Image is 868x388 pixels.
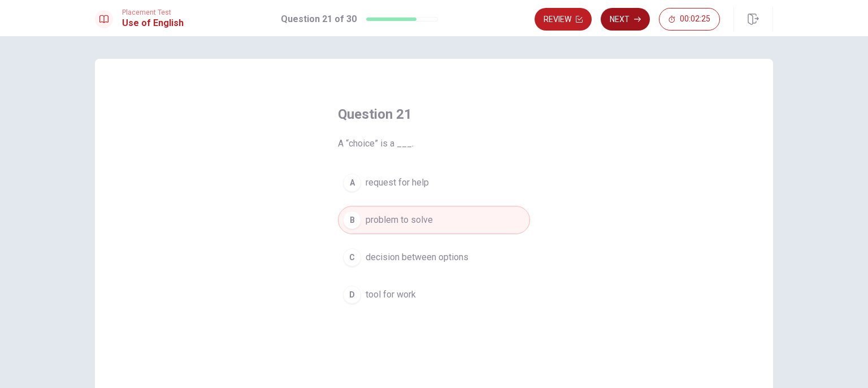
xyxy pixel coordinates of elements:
div: C [343,248,361,266]
h1: Question 21 of 30 [281,12,357,26]
button: Cdecision between options [338,243,530,271]
span: decision between options [366,251,468,264]
span: Placement Test [122,8,184,16]
button: Review [535,8,592,31]
span: 00:02:25 [680,15,710,24]
h4: Question 21 [338,105,530,123]
div: A [343,174,361,192]
span: problem to solve [366,213,433,227]
div: B [343,211,361,229]
span: request for help [366,176,429,189]
span: tool for work [366,288,416,301]
button: Next [601,8,650,31]
button: Arequest for help [338,169,530,197]
button: Bproblem to solve [338,206,530,234]
span: A “choice” is a ___. [338,137,530,150]
div: D [343,286,361,304]
button: 00:02:25 [659,8,720,31]
h1: Use of English [122,16,184,30]
button: Dtool for work [338,281,530,309]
